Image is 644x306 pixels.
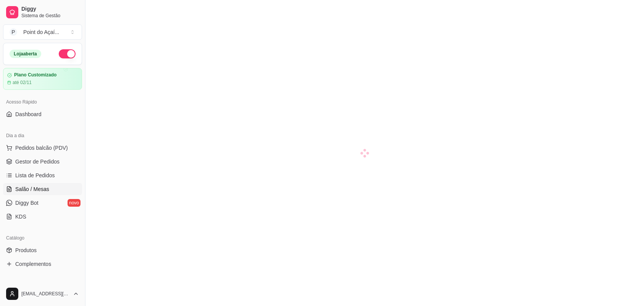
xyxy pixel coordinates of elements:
[15,213,26,220] span: KDS
[3,130,82,142] div: Dia a dia
[3,24,82,40] button: Select a team
[3,197,82,209] a: Diggy Botnovo
[21,6,79,13] span: Diggy
[3,232,82,244] div: Catálogo
[15,110,42,118] span: Dashboard
[3,142,82,154] button: Pedidos balcão (PDV)
[13,79,32,86] article: até 02/11
[3,210,82,223] a: KDS
[3,68,82,90] a: Plano Customizadoaté 02/11
[3,258,82,270] a: Complementos
[3,285,82,303] button: [EMAIL_ADDRESS][DOMAIN_NAME]
[3,169,82,181] a: Lista de Pedidos
[15,199,39,207] span: Diggy Bot
[3,244,82,256] a: Produtos
[59,49,76,58] button: Alterar Status
[15,185,49,193] span: Salão / Mesas
[15,144,68,152] span: Pedidos balcão (PDV)
[23,28,59,36] div: Point do Açaí ...
[15,260,51,268] span: Complementos
[15,158,60,165] span: Gestor de Pedidos
[3,108,82,120] a: Dashboard
[3,183,82,195] a: Salão / Mesas
[10,50,41,58] div: Loja aberta
[21,13,79,19] span: Sistema de Gestão
[15,246,37,254] span: Produtos
[15,172,55,179] span: Lista de Pedidos
[3,155,82,168] a: Gestor de Pedidos
[14,72,56,78] article: Plano Customizado
[21,291,70,297] span: [EMAIL_ADDRESS][DOMAIN_NAME]
[10,28,17,36] span: P
[3,96,82,108] div: Acesso Rápido
[3,3,82,21] a: DiggySistema de Gestão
